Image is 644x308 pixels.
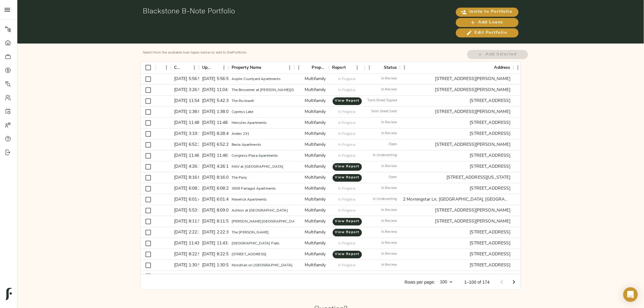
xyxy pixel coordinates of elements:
[143,50,455,55] p: Select from the available loan tapes below to add to the Portfolio
[464,279,490,285] p: 1–100 of 174
[232,187,276,191] a: 3509 Farragut Apartments
[199,85,229,96] div: [DATE] 11:04:07 am
[305,273,326,279] div: Multifamily
[470,251,510,257] div: 9719 Riverview Ave, Lakeside, CA 92040, USA
[232,77,281,81] a: Aspire Courtyard Apartments
[305,175,326,181] div: Multifamily
[232,242,279,245] a: [GEOGRAPHIC_DATA] Flats
[232,62,261,74] div: Property Name
[232,99,254,103] a: The Rockwell
[333,218,362,226] a: View Report
[171,161,199,172] div: [DATE] 4:26:17 pm
[513,63,523,72] button: Menu
[470,120,510,126] div: 1000 Market Ave S, Canton, OH 44702, USA
[305,208,326,214] div: Multifamily
[171,96,199,107] div: [DATE] 11:54:00 am
[462,8,513,16] span: Invite to Portfolio
[365,62,400,74] div: Status
[435,219,510,225] div: 3824 Fulton St, Houston, TX 77009, USA
[305,251,326,257] div: Multifamily
[232,198,267,201] a: Maverick Apartments
[219,63,229,72] button: Menu
[171,271,199,282] div: [DATE] 11:02:42 am
[285,63,294,72] button: Menu
[181,63,190,72] button: Sort
[339,175,356,180] span: View Report
[171,216,199,227] div: [DATE] 8:11:59 pm
[381,219,397,224] p: In Review
[462,19,513,26] span: Add Loans
[143,6,394,15] h1: Blackstone B-Note Portfolio
[339,251,356,257] span: View Report
[171,205,199,216] div: [DATE] 5:53:17 pm
[339,98,356,104] span: View Report
[365,63,374,72] button: Menu
[446,175,510,181] div: 4602 Kansas St, San Diego, CA 92116, USA
[494,62,510,74] div: Address
[333,97,362,105] a: View Report
[338,241,355,246] p: In Progress
[381,230,397,235] p: In Review
[400,62,513,74] div: Address
[229,62,294,74] div: Property Name
[199,128,229,139] div: [DATE] 8:28:46 pm
[305,262,326,268] div: Multifamily
[486,63,494,72] button: Sort
[199,205,229,216] div: [DATE] 8:09:05 pm
[305,87,326,93] div: Multifamily
[381,120,397,125] p: In Review
[162,63,171,72] button: Menu
[305,197,326,203] div: Multifamily
[211,63,219,72] button: Sort
[508,276,520,288] button: Go to next page
[199,216,229,227] div: [DATE] 8:11:59 pm
[389,175,397,180] p: Open
[381,164,397,169] p: In Review
[232,253,266,256] a: [STREET_ADDRESS]
[232,154,278,158] a: Congress Plaza Apartments
[232,88,329,92] a: The Bessemer at [PERSON_NAME][GEOGRAPHIC_DATA]
[435,87,510,93] div: 2220 Snelling Ave, Minneapolis, MN 55404, USA
[171,260,199,271] div: [DATE] 1:30:52 pm
[381,76,397,82] p: In Review
[171,128,199,139] div: [DATE] 3:19:19 pm
[199,74,229,85] div: [DATE] 5:56:58 pm
[338,88,355,93] p: In Progress
[232,132,249,136] a: Arden 231
[312,62,326,74] div: Property Type
[305,76,326,82] div: Multifamily
[171,107,199,117] div: [DATE] 1:38:03 pm
[333,163,362,171] a: View Report
[199,117,229,128] div: [DATE] 11:48:10 am
[456,28,519,37] button: Edit Portfolio
[232,143,261,147] a: Bevia Apartments
[171,62,199,74] div: Created At
[381,241,397,246] p: In Review
[381,263,397,268] p: In Review
[232,121,267,125] a: Hercules Apartments
[339,219,356,224] span: View Report
[305,109,326,115] div: Multifamily
[381,186,397,191] p: In Review
[199,194,229,205] div: [DATE] 6:01:42 pm
[294,63,303,72] button: Menu
[171,150,199,161] div: [DATE] 11:46:23 am
[338,110,355,114] p: In Progress
[338,208,355,213] p: In Progress
[353,63,362,72] button: Menu
[199,172,229,183] div: [DATE] 8:16:05 pm
[171,183,199,194] div: [DATE] 6:08:29 pm
[199,107,229,117] div: [DATE] 1:38:03 pm
[381,131,397,136] p: In Review
[232,176,247,180] a: The Parq
[305,131,326,137] div: Multifamily
[171,172,199,183] div: [DATE] 8:16:05 pm
[346,63,354,72] button: Sort
[305,240,326,247] div: Multifamily
[199,62,229,74] div: Updated At
[202,62,211,74] div: Updated At
[332,62,346,74] div: Report
[294,62,329,74] div: Property Type
[333,229,362,236] a: View Report
[435,76,510,82] div: 2119 Lumpkin Rd, Augusta, GA 30906, USA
